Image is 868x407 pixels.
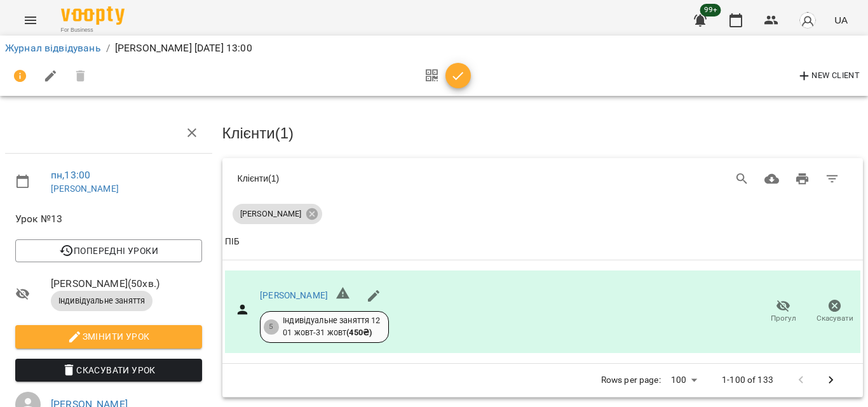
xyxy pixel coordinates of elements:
[283,315,381,338] div: Індивідуальне заняття 12 01 жовт - 31 жовт
[336,286,351,306] h6: Невірний формат телефону ${ phone }
[15,211,202,227] span: Урок №13
[771,313,796,324] span: Прогул
[51,169,90,181] a: пн , 13:00
[25,243,192,258] span: Попередні уроки
[51,276,202,291] span: [PERSON_NAME] ( 50 хв. )
[15,359,202,382] button: Скасувати Урок
[817,313,853,324] span: Скасувати
[601,374,661,387] p: Rows per page:
[834,13,848,27] span: UA
[809,294,860,330] button: Скасувати
[238,172,503,185] div: Клієнти ( 1 )
[15,325,202,348] button: Змінити урок
[222,125,864,142] h3: Клієнти ( 1 )
[51,295,153,307] span: Індивідуальне заняття
[225,234,240,250] div: Sort
[106,41,110,56] li: /
[797,69,860,84] span: New Client
[61,6,125,25] img: Voopty Logo
[727,164,757,194] button: Search
[15,239,202,262] button: Попередні уроки
[816,365,846,396] button: Next Page
[51,183,119,194] a: [PERSON_NAME]
[225,234,861,250] span: ПІБ
[757,164,787,194] button: Завантажити CSV
[61,26,125,34] span: For Business
[829,8,853,32] button: UA
[260,290,328,300] a: [PERSON_NAME]
[666,371,702,389] div: 100
[757,294,809,330] button: Прогул
[794,66,863,86] button: New Client
[25,363,192,378] span: Скасувати Урок
[15,5,46,36] button: Menu
[233,204,322,224] div: [PERSON_NAME]
[5,42,101,54] a: Журнал відвідувань
[346,328,372,337] b: ( 450 ₴ )
[264,319,279,335] div: 5
[700,4,721,17] span: 99+
[817,164,848,194] button: Фільтр
[787,164,818,194] button: Друк
[799,11,817,29] img: avatar_s.png
[225,234,240,250] div: ПІБ
[5,41,863,56] nav: breadcrumb
[115,41,252,56] p: [PERSON_NAME] [DATE] 13:00
[25,329,192,344] span: Змінити урок
[222,158,864,199] div: Table Toolbar
[722,374,773,387] p: 1-100 of 133
[233,208,309,220] span: [PERSON_NAME]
